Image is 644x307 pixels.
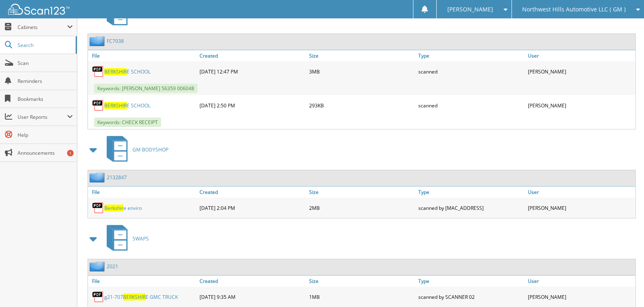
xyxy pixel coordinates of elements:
img: folder2.png [90,261,107,271]
span: Reminders [18,78,73,85]
span: Berkshir [104,205,123,211]
span: [PERSON_NAME] [447,7,493,12]
a: Type [416,50,526,61]
a: 2132847 [107,174,127,181]
div: 2MB [307,200,417,216]
span: Help [18,131,73,138]
a: File [88,187,197,198]
span: Keywords: CHECK RECEIPT [94,118,161,127]
div: [PERSON_NAME] [526,63,635,80]
span: User Reports [18,113,67,120]
div: 3MB [307,63,417,80]
a: User [526,50,635,61]
span: GM BODYSHOP [132,146,168,153]
div: scanned [416,97,526,113]
a: Created [197,50,307,61]
a: 2021 [107,263,118,270]
a: Type [416,187,526,198]
a: File [88,276,197,287]
a: Size [307,50,417,61]
span: Northwest Hills Automotive LLC ( GM ) [522,7,626,12]
div: [PERSON_NAME] [526,200,635,216]
span: Cabinets [18,24,67,31]
span: BERKSHIR [104,68,127,75]
span: BERKSHIR [104,102,127,109]
div: [DATE] 9:35 AM [197,289,307,305]
span: Announcements [18,149,73,156]
a: Type [416,276,526,287]
span: Scan [18,60,73,67]
div: [DATE] 2:04 PM [197,200,307,216]
div: [PERSON_NAME] [526,97,635,113]
img: scan123-logo-white.svg [8,4,70,15]
div: scanned by SCANNER 02 [416,289,526,305]
a: FC7038 [107,38,124,44]
a: GM BODYSHOP [102,133,168,166]
img: PDF.png [92,99,104,111]
span: Bookmarks [18,96,73,102]
div: scanned by [MAC_ADDRESS] [416,200,526,216]
img: folder2.png [90,36,107,46]
a: User [526,276,635,287]
a: Berkshire enviro [104,205,142,211]
iframe: Chat Widget [603,268,644,307]
div: [DATE] 12:47 PM [197,63,307,80]
div: 1 [67,150,74,156]
a: BERKSHIRE SCHOOL [104,102,150,109]
a: File [88,50,197,61]
img: PDF.png [92,202,104,214]
span: Keywords: [PERSON_NAME] 56359 006048 [94,84,197,93]
a: SWAPS [102,222,149,255]
div: [PERSON_NAME] [526,289,635,305]
img: folder2.png [90,172,107,182]
a: Size [307,276,417,287]
div: [DATE] 2:50 PM [197,97,307,113]
a: BERKSHIRE SCHOOL [104,68,150,75]
img: PDF.png [92,291,104,303]
a: Created [197,276,307,287]
div: scanned [416,63,526,80]
div: 1MB [307,289,417,305]
a: g21-707BERKSHIRE GMC TRUCK [104,294,178,300]
span: SWAPS [132,235,149,242]
div: 293KB [307,97,417,113]
a: Size [307,187,417,198]
img: PDF.png [92,65,104,78]
span: BERKSHIR [123,294,146,300]
span: Search [18,42,72,49]
a: User [526,187,635,198]
a: Created [197,187,307,198]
